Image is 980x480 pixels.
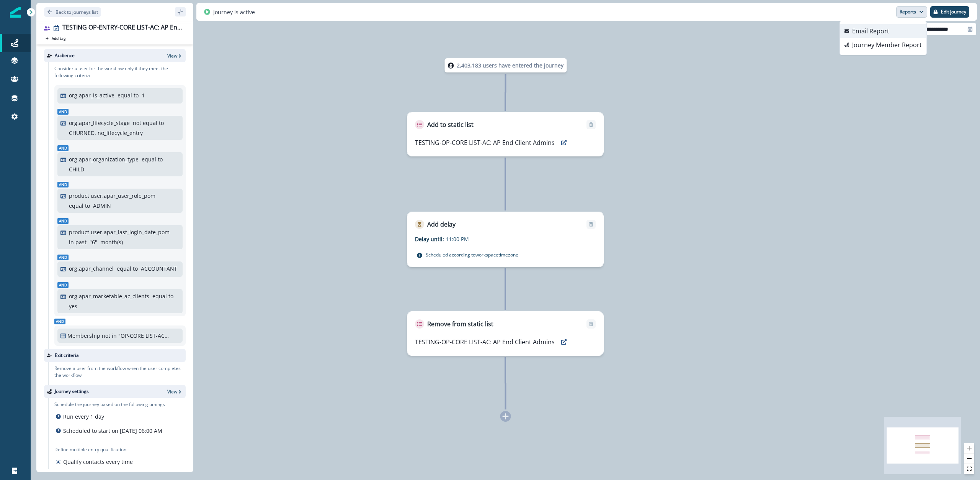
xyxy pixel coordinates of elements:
[63,413,104,421] p: Run every 1 day
[427,120,474,129] p: Add to static list
[941,9,966,15] p: Edit journey
[426,251,518,258] p: Scheduled according to workspace timezone
[118,332,170,340] p: "OP-CORE LIST-AC: AP Console Admins"
[69,302,77,310] p: yes
[57,282,69,288] span: And
[55,388,89,395] p: Journey settings
[432,58,579,72] div: 2,403,183 users have entered the journey
[427,319,493,329] p: Remove from static list
[54,319,65,324] span: And
[852,40,922,49] p: Journey Member Report
[55,52,75,59] p: Audience
[446,235,541,243] p: 11:00 PM
[142,155,163,163] p: equal to
[57,109,69,115] span: And
[133,119,164,127] p: not equal to
[93,202,111,210] p: ADMIN
[57,255,69,260] span: And
[69,202,90,210] p: equal to
[407,112,604,156] div: Add to static listRemoveTESTING-OP-CORE LIST-AC: AP End Client Adminspreview
[558,336,570,348] button: preview
[57,182,69,187] span: And
[964,464,974,474] button: fit view
[54,401,165,408] p: Schedule the journey based on the following timings
[175,7,186,16] button: sidebar collapse toggle
[964,454,974,464] button: zoom out
[52,36,65,41] p: Add tag
[10,7,21,18] img: Inflection
[54,65,186,79] p: Consider a user for the workflow only if they meet the following criteria
[100,238,123,246] p: month(s)
[142,91,145,99] p: 1
[54,446,134,453] p: Define multiple entry qualification
[213,8,255,16] p: Journey is active
[69,119,130,127] p: org.apar_lifecycle_stage
[69,192,155,200] p: product user.apar_user_role_pom
[69,292,149,300] p: org.apar_marketable_ac_clients
[558,137,570,148] button: preview
[69,228,170,236] p: product user.apar_last_login_date_pom
[141,265,177,273] p: ACCOUNTANT
[407,311,604,356] div: Remove from static listRemoveTESTING-OP-CORE LIST-AC: AP End Client Adminspreview
[55,352,79,359] p: Exit criteria
[63,427,162,435] p: Scheduled to start on [DATE] 06:00 AM
[69,155,139,163] p: org.apar_organization_type
[852,26,889,36] p: Email Report
[407,212,604,267] div: Add delayRemoveDelay until:11:00 PMScheduled according toworkspacetimezone
[167,388,177,395] p: View
[930,6,969,18] button: Edit journey
[102,332,117,340] p: not in
[152,292,173,300] p: equal to
[44,7,101,17] button: Go back
[167,53,183,59] button: View
[63,458,133,466] p: Qualify contacts every time
[415,138,555,147] p: TESTING-OP-CORE LIST-AC: AP End Client Admins
[57,145,69,151] span: And
[44,35,67,41] button: Add tag
[427,220,456,229] p: Add delay
[67,332,100,340] p: Membership
[167,53,177,59] p: View
[62,24,183,32] div: TESTING OP-ENTRY-CORE LIST-AC: AP End Client Admins
[896,6,927,18] button: Reports
[69,91,114,99] p: org.apar_is_active
[90,238,97,246] p: " 6 "
[117,265,138,273] p: equal to
[167,388,183,395] button: View
[57,218,69,224] span: And
[69,129,143,137] p: CHURNED, no_lifecycle_entry
[69,165,84,173] p: CHILD
[118,91,139,99] p: equal to
[415,337,555,347] p: TESTING-OP-CORE LIST-AC: AP End Client Admins
[457,61,563,69] p: 2,403,183 users have entered the journey
[69,238,87,246] p: in past
[56,9,98,15] p: Back to journeys list
[54,365,186,379] p: Remove a user from the workflow when the user completes the workflow
[415,235,446,243] p: Delay until:
[69,265,114,273] p: org.apar_channel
